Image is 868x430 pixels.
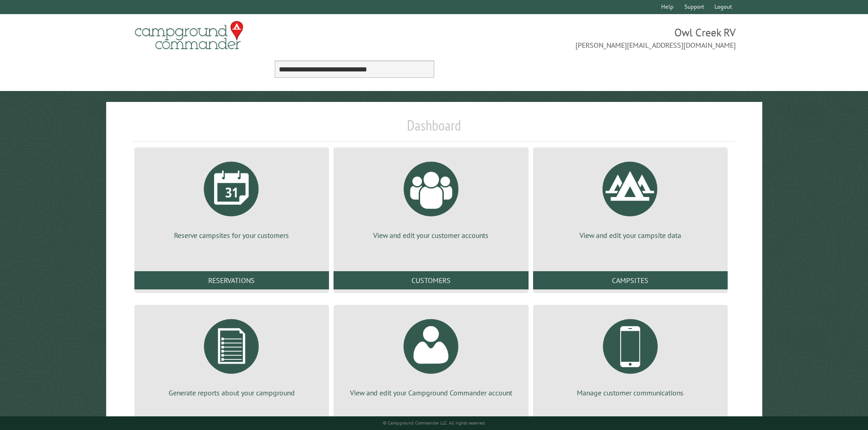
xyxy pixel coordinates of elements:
small: © Campground Commander LLC. All rights reserved. [383,420,486,426]
p: Reserve campsites for your customers [145,230,318,240]
a: Generate reports about your campground [145,312,318,398]
p: View and edit your campsite data [544,230,717,240]
p: Generate reports about your campground [145,388,318,398]
a: View and edit your customer accounts [344,155,517,240]
p: View and edit your customer accounts [344,230,517,240]
a: View and edit your campsite data [544,155,717,240]
p: View and edit your Campground Commander account [344,388,517,398]
a: Customers [334,271,528,289]
a: Campsites [533,271,728,289]
a: Manage customer communications [544,312,717,398]
a: View and edit your Campground Commander account [344,312,517,398]
span: Owl Creek RV [PERSON_NAME][EMAIL_ADDRESS][DOMAIN_NAME] [434,25,736,51]
p: Manage customer communications [544,388,717,398]
img: Campground Commander [132,18,246,53]
a: Reserve campsites for your customers [145,155,318,240]
a: Reservations [134,271,329,289]
h1: Dashboard [132,116,736,142]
